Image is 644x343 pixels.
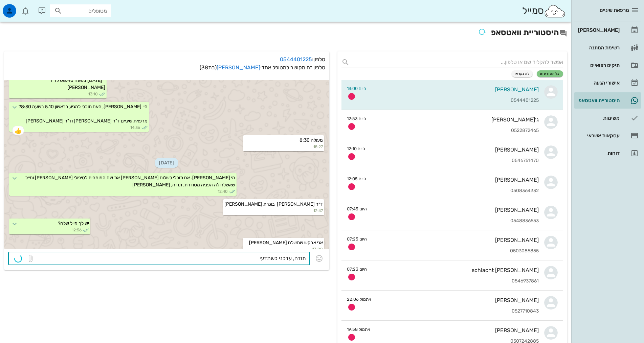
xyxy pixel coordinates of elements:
div: 0508364332 [372,188,539,194]
span: ד״ר [PERSON_NAME] בוגרת [PERSON_NAME] [224,201,323,207]
span: לא נקראו [515,72,530,76]
span: 14:36 [130,124,140,131]
span: היי [PERSON_NAME], האם תוכלי להגיע בראשון 5.10 בשעה 8:30? מרפאת שיניים ד"ר [PERSON_NAME] וד"ר [PE... [19,104,148,124]
small: היום 07:45 [347,206,367,212]
div: [PERSON_NAME] [577,27,620,33]
div: רשימת המתנה [577,45,620,50]
span: 12:56 [72,227,82,233]
span: הי [PERSON_NAME]. אם תוכלי לשלוח [PERSON_NAME] את שם המומחית לטיפולי [PERSON_NAME] ומייל שאשלח לה... [24,175,235,188]
button: כל ההודעות [537,70,563,77]
img: SmileCloud logo [544,4,566,18]
div: 0503085855 [372,248,539,254]
span: מעולה 8:30 [299,137,323,143]
div: [PERSON_NAME] [372,237,539,243]
div: [PERSON_NAME] [372,86,539,93]
input: אפשר להקליד שם או טלפון... [352,57,563,68]
span: 13:10 [88,91,98,97]
div: סמייל [522,4,566,18]
small: אתמול 19:58 [347,326,370,333]
span: אני אבקש שתשלח [PERSON_NAME] [249,240,323,246]
small: 15:27 [244,144,323,150]
small: היום 13:00 [347,85,366,92]
span: תג [20,5,24,9]
a: [PERSON_NAME] [574,22,641,38]
button: לא נקראו [512,70,533,77]
a: 0544401225 [280,56,312,63]
small: היום 12:05 [347,176,366,182]
div: דוחות [577,151,620,156]
span: יש לך מייל שלה? [58,221,89,226]
small: היום 12:53 [347,115,366,122]
div: [PERSON_NAME] schlacht [372,267,539,273]
a: תיקים רפואיים [574,57,641,73]
span: [DATE] [155,158,178,168]
span: 38 [201,64,208,71]
div: משימות [577,115,620,121]
div: 0527710843 [377,308,539,314]
p: טלפון זה מקושר למטופל אחד: [8,64,325,72]
a: אישורי הגעה [574,75,641,91]
div: 0546751470 [371,158,539,164]
div: 0546937861 [372,278,539,284]
div: תיקים רפואיים [577,63,620,68]
small: 13:00 [244,246,323,252]
div: [PERSON_NAME] [372,207,539,213]
div: [PERSON_NAME] [372,177,539,183]
a: דוחות [574,145,641,161]
span: 👍 [15,128,22,134]
div: [PERSON_NAME] [376,327,539,334]
span: מרפאת שיניים [600,7,629,13]
div: עסקאות אשראי [577,133,620,138]
div: 0522872465 [372,128,539,134]
span: תורים שנקבעו למעיין למרפאת שיניים: * [DATE] בשעה 08:40 לד"ר [PERSON_NAME] [35,70,105,90]
a: משימות [574,110,641,126]
small: אתמול 22:06 [347,296,371,302]
h2: היסטוריית וואטסאפ [4,26,567,41]
div: 0548836553 [372,218,539,224]
a: תגהיסטוריית וואטסאפ [574,92,641,109]
div: 0544401225 [372,98,539,104]
span: כל ההודעות [540,72,560,76]
small: 12:47 [224,208,323,214]
div: ג׳[PERSON_NAME] [372,116,539,123]
div: [PERSON_NAME] [371,146,539,153]
a: עסקאות אשראי [574,128,641,144]
small: היום 12:10 [347,145,365,152]
p: טלפון: [8,55,325,64]
div: אישורי הגעה [577,80,620,86]
div: [PERSON_NAME] [377,297,539,303]
a: רשימת המתנה [574,40,641,56]
small: היום 07:23 [347,266,367,272]
span: 12:40 [218,188,228,195]
span: (בת ) [200,64,217,71]
div: היסטוריית וואטסאפ [577,98,620,103]
a: [PERSON_NAME] [217,64,260,71]
small: היום 07:25 [347,236,367,242]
